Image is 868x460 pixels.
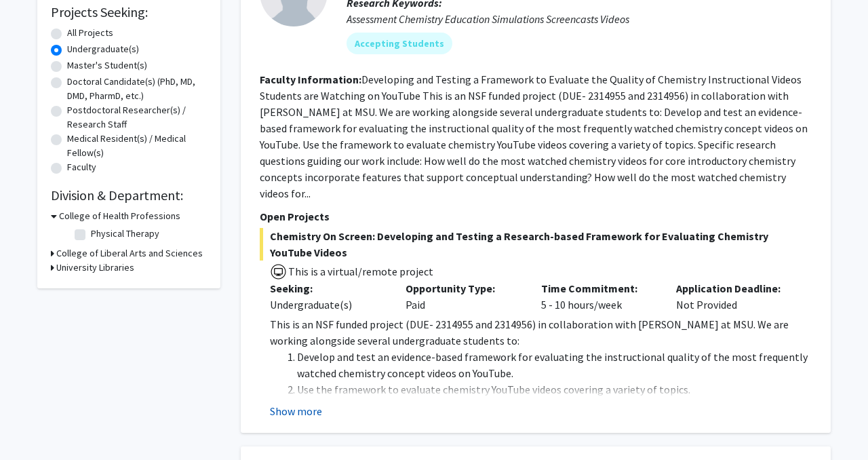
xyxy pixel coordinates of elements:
[67,75,207,103] label: Doctoral Candidate(s) (PhD, MD, DMD, PharmD, etc.)
[676,280,791,296] p: Application Deadline:
[270,296,385,313] div: Undergraduate(s)
[67,42,139,56] label: Undergraduate(s)
[395,280,531,313] div: Paid
[270,316,812,349] p: This is an NSF funded project (DUE- 2314955 and 2314956) in collaboration with [PERSON_NAME] at M...
[59,209,180,223] h3: College of Health Professions
[67,132,207,160] label: Medical Resident(s) / Medical Fellow(s)
[270,403,322,419] button: Show more
[51,4,207,20] h2: Projects Seeking:
[67,103,207,132] label: Postdoctoral Researcher(s) / Research Staff
[287,265,433,278] span: This is a virtual/remote project
[56,261,134,275] h3: University Libraries
[297,381,812,398] li: Use the framework to evaluate chemistry YouTube videos covering a variety of topics.
[406,280,521,296] p: Opportunity Type:
[270,280,385,296] p: Seeking:
[260,228,812,261] span: Chemistry On Screen: Developing and Testing a Research-based Framework for Evaluating Chemistry Y...
[347,11,812,27] div: Assessment Chemistry Education Simulations Screencasts Videos
[260,208,812,225] p: Open Projects
[297,349,812,381] li: Develop and test an evidence-based framework for evaluating the instructional quality of the most...
[260,73,808,200] fg-read-more: Developing and Testing a Framework to Evaluate the Quality of Chemistry Instructional Videos Stud...
[67,160,96,174] label: Faculty
[347,33,452,54] mat-chip: Accepting Students
[56,246,203,261] h3: College of Liberal Arts and Sciences
[67,58,147,73] label: Master's Student(s)
[51,187,207,204] h2: Division & Department:
[67,26,113,40] label: All Projects
[260,73,361,86] b: Faculty Information:
[91,227,159,241] label: Physical Therapy
[531,280,667,313] div: 5 - 10 hours/week
[10,399,58,450] iframe: Chat
[541,280,656,296] p: Time Commitment:
[666,280,802,313] div: Not Provided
